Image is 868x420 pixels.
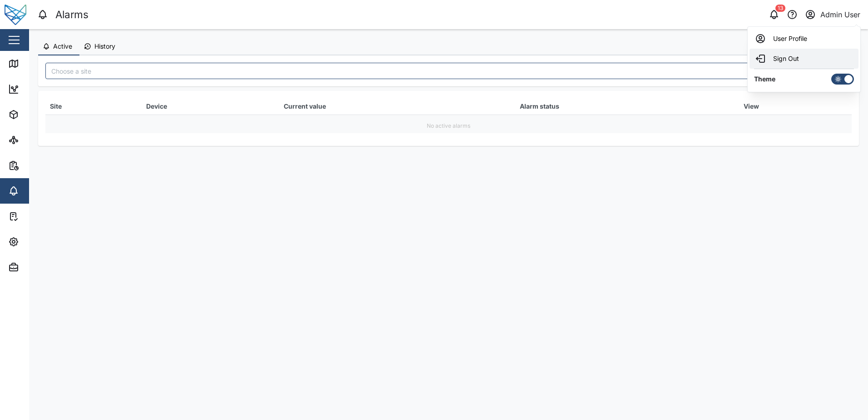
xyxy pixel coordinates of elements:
div: Sign Out [755,53,853,64]
div: Alarms [55,7,89,23]
th: View [739,98,852,115]
span: History [94,43,115,50]
div: Settings [24,237,56,247]
div: Sites [24,135,45,145]
th: Device [142,98,280,115]
div: Map [24,59,44,69]
div: Admin User [820,9,860,20]
button: Admin User [804,8,861,21]
th: Site [45,98,142,115]
th: Current value [279,98,515,115]
div: Tasks [24,211,49,221]
div: User Profile [755,33,853,44]
div: Reports [24,160,54,170]
div: No active alarms [50,118,847,130]
img: Main Logo [5,5,26,25]
input: Choose a site [45,63,852,79]
div: Alarms [24,186,52,196]
div: Dashboard [24,84,64,94]
span: Active [53,43,72,50]
div: Theme [754,74,775,84]
div: Assets [24,110,52,120]
div: Admin [24,262,50,272]
div: Admin User [747,26,861,92]
th: Alarm status [515,98,739,115]
div: 13 [775,5,785,12]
